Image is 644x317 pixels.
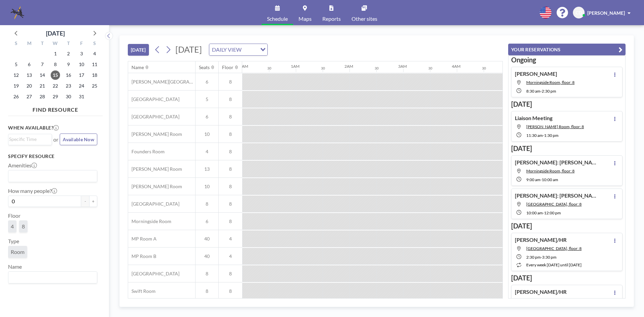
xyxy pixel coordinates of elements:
[90,60,99,69] span: Saturday, October 11, 2025
[196,114,218,120] span: 6
[511,56,623,64] h3: Ongoing
[51,81,60,91] span: Wednesday, October 22, 2025
[38,70,47,80] span: Tuesday, October 14, 2025
[77,49,86,58] span: Friday, October 3, 2025
[64,81,73,91] span: Thursday, October 23, 2025
[196,149,218,155] span: 4
[9,172,93,180] input: Search for option
[452,64,461,69] div: 4AM
[219,131,242,137] span: 8
[526,298,582,303] span: West End Room, floor: 8
[267,16,288,21] span: Schedule
[77,81,86,91] span: Friday, October 24, 2025
[63,137,94,142] span: Available Now
[543,210,544,215] span: -
[60,134,97,145] button: Available Now
[526,210,543,215] span: 10:00 AM
[526,168,575,173] span: Morningside Room, floor: 8
[11,92,21,101] span: Sunday, October 26, 2025
[526,89,540,94] span: 8:30 AM
[90,81,99,91] span: Saturday, October 25, 2025
[196,201,218,207] span: 8
[128,96,179,102] span: [GEOGRAPHIC_DATA]
[219,183,242,190] span: 8
[196,271,218,277] span: 8
[128,79,195,85] span: [PERSON_NAME][GEOGRAPHIC_DATA]
[22,223,25,229] span: 8
[199,64,210,70] div: Seats
[53,136,58,143] span: or
[196,79,218,85] span: 6
[128,149,165,155] span: Founders Room
[64,49,73,58] span: Thursday, October 2, 2025
[540,89,542,94] span: -
[88,40,101,48] div: S
[244,45,256,54] input: Search for option
[515,115,552,121] h4: Liaison Meeting
[8,153,97,159] h3: Specify resource
[24,81,34,91] span: Monday, October 20, 2025
[222,64,233,70] div: Floor
[8,272,97,283] div: Search for option
[540,177,542,182] span: -
[526,262,582,267] span: every week [DATE] until [DATE]
[128,44,149,56] button: [DATE]
[128,218,171,224] span: Morningside Room
[8,162,37,169] label: Amenities
[196,253,218,259] span: 40
[38,92,47,101] span: Tuesday, October 28, 2025
[9,273,93,282] input: Search for option
[23,40,36,48] div: M
[526,202,582,207] span: West End Room, floor: 8
[196,288,218,294] span: 8
[77,60,86,69] span: Friday, October 10, 2025
[515,159,599,166] h4: [PERSON_NAME]: [PERSON_NAME]
[11,81,21,91] span: Sunday, October 19, 2025
[196,96,218,102] span: 5
[526,246,582,251] span: West End Room, floor: 8
[267,66,271,70] div: 30
[428,66,432,70] div: 30
[515,236,567,243] h4: [PERSON_NAME]/HR
[511,144,623,153] h3: [DATE]
[219,79,242,85] span: 8
[526,177,540,182] span: 9:00 AM
[321,66,325,70] div: 30
[515,192,599,199] h4: [PERSON_NAME]: [PERSON_NAME]
[587,10,625,16] span: [PERSON_NAME]
[77,70,86,80] span: Friday, October 17, 2025
[64,60,73,69] span: Thursday, October 9, 2025
[49,40,62,48] div: W
[398,64,407,69] div: 3AM
[542,89,556,94] span: 2:30 PM
[175,44,202,54] span: [DATE]
[8,188,57,194] label: How many people?
[219,218,242,224] span: 8
[8,134,52,144] div: Search for option
[576,10,582,16] span: CD
[322,16,341,21] span: Reports
[8,238,19,245] label: Type
[219,253,242,259] span: 4
[128,201,179,207] span: [GEOGRAPHIC_DATA]
[128,288,156,294] span: Swift Room
[128,271,179,277] span: [GEOGRAPHIC_DATA]
[24,92,34,101] span: Monday, October 27, 2025
[375,66,379,70] div: 30
[51,70,60,80] span: Wednesday, October 15, 2025
[8,104,103,113] h4: FIND RESOURCE
[526,80,575,85] span: Morningside Room, floor: 8
[544,133,558,138] span: 1:30 PM
[51,92,60,101] span: Wednesday, October 29, 2025
[219,114,242,120] span: 8
[24,70,34,80] span: Monday, October 13, 2025
[219,271,242,277] span: 8
[38,81,47,91] span: Tuesday, October 21, 2025
[541,255,542,260] span: -
[51,49,60,58] span: Wednesday, October 1, 2025
[8,170,97,182] div: Search for option
[219,96,242,102] span: 8
[90,70,99,80] span: Saturday, October 18, 2025
[9,136,48,143] input: Search for option
[299,16,312,21] span: Maps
